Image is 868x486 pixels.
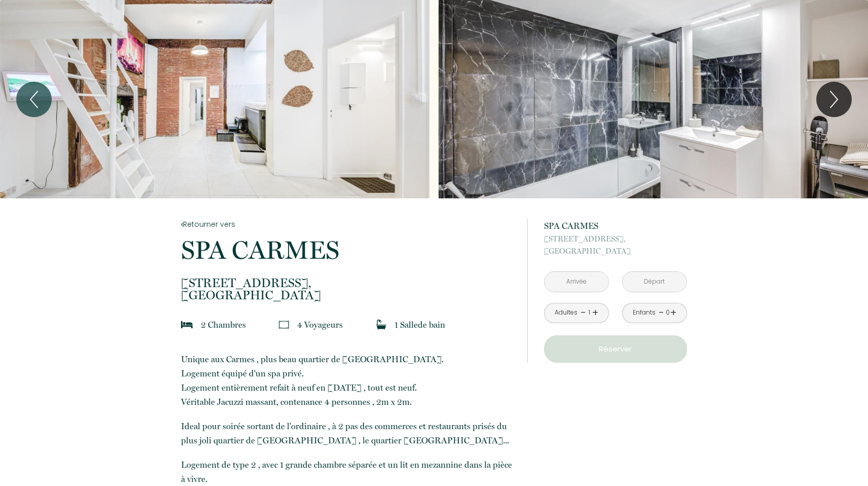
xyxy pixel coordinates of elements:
p: SPA CARMES [181,237,514,263]
button: Previous [16,82,52,117]
a: + [592,305,598,321]
img: guests [279,320,289,330]
a: - [581,305,586,321]
a: - [659,305,664,321]
p: [GEOGRAPHIC_DATA] [181,277,514,301]
p: [GEOGRAPHIC_DATA] [544,233,687,257]
span: s [242,320,246,330]
p: 2 Chambre [201,318,246,332]
button: Next [816,82,852,117]
p: 4 Voyageur [297,318,343,332]
div: Adultes [555,308,577,318]
p: Ideal pour soirée sortant de l'ordinaire , à 2 pas des commerces et restaurants prisés du plus jo... [181,419,514,447]
button: Réserver [544,335,687,363]
input: Départ [623,272,686,292]
p: Réserver [548,343,683,355]
a: + [670,305,676,321]
p: Logement de type 2 , avec 1 grande chambre séparée et un lit en mezannine dans la pièce à vivre. [181,458,514,486]
a: Retourner vers [181,219,514,230]
p: 1 Salle de bain [394,318,445,332]
div: 1 [587,308,592,318]
p: SPA CARMES [544,219,687,233]
div: Enfants [633,308,656,318]
span: [STREET_ADDRESS], [544,233,687,245]
div: 0 [665,308,670,318]
p: Unique aux Carmes , plus beau quartier de [GEOGRAPHIC_DATA]. Logement équipé d'un spa privé. Loge... [181,352,514,409]
span: s [339,320,343,330]
span: [STREET_ADDRESS], [181,277,514,289]
input: Arrivée [545,272,608,292]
